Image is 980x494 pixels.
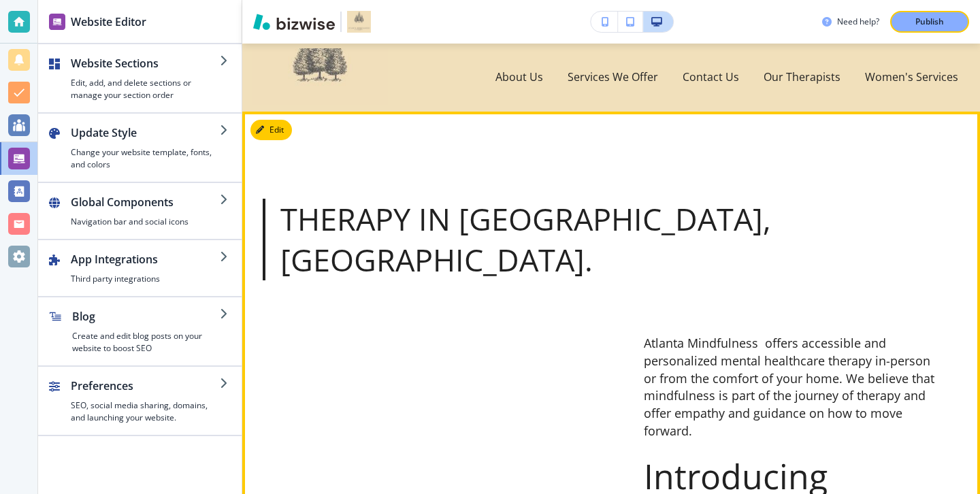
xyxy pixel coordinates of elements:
h2: Update Style [71,125,220,141]
button: PreferencesSEO, social media sharing, domains, and launching your website. [38,367,242,435]
img: Atlanta Mindfullness Therapy [252,48,388,105]
h3: Need help? [837,16,879,28]
img: editor icon [49,14,65,30]
p: Atlanta Mindfulness offers accessible and personalized mental healthcare therapy in-person or fro... [644,335,942,440]
button: App IntegrationsThird party integrations [38,240,242,296]
h4: Third party integrations [71,273,220,285]
h4: Create and edit blog posts on your website to boost SEO [72,330,220,355]
button: Publish [890,11,969,33]
p: Contact Us [683,69,739,85]
button: Global ComponentsNavigation bar and social icons [38,183,242,239]
h4: Edit, add, and delete sections or manage your section order [71,77,220,101]
h2: Global Components [71,194,220,210]
h2: Website Sections [71,55,220,71]
p: Services We Offer [568,69,658,85]
h4: Change your website template, fonts, and colors [71,146,220,171]
button: Update StyleChange your website template, fonts, and colors [38,114,242,182]
h2: Blog [72,308,220,325]
p: About Us [495,69,543,85]
h2: Preferences [71,378,220,394]
h4: SEO, social media sharing, domains, and launching your website. [71,399,220,424]
button: BlogCreate and edit blog posts on your website to boost SEO [38,297,242,365]
p: Our Therapists [764,69,840,85]
p: Women's Services [865,69,958,85]
p: Therapy in [GEOGRAPHIC_DATA], [GEOGRAPHIC_DATA]. [280,199,942,280]
img: Bizwise Logo [253,14,335,30]
button: Edit [250,120,292,140]
p: Publish [915,16,944,28]
h2: App Integrations [71,251,220,267]
h2: Website Editor [71,14,146,30]
img: Your Logo [347,11,371,33]
h4: Navigation bar and social icons [71,216,220,228]
button: Website SectionsEdit, add, and delete sections or manage your section order [38,44,242,112]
